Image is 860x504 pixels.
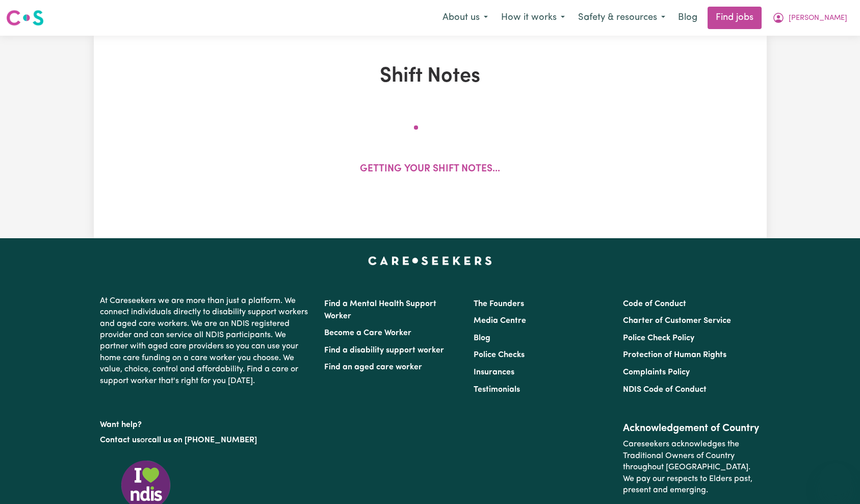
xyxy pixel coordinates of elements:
a: Testimonials [474,386,520,394]
a: Police Check Policy [623,334,694,342]
h1: Shift Notes [212,64,648,89]
a: Find jobs [708,7,762,29]
button: How it works [494,7,571,29]
p: At Careseekers we are more than just a platform. We connect individuals directly to disability su... [100,291,312,391]
h2: Acknowledgement of Country [623,422,760,435]
a: Careseekers home page [368,257,492,265]
a: Complaints Policy [623,368,690,376]
a: Find an aged care worker [324,363,422,371]
a: The Founders [474,300,524,308]
a: Charter of Customer Service [623,317,731,325]
button: About us [436,7,494,29]
a: Police Checks [474,351,525,359]
a: Find a Mental Health Support Worker [324,300,436,320]
iframe: Button to launch messaging window [819,463,852,496]
p: Careseekers acknowledges the Traditional Owners of Country throughout [GEOGRAPHIC_DATA]. We pay o... [623,435,760,500]
a: Find a disability support worker [324,346,444,355]
p: or [100,431,312,450]
a: Careseekers logo [6,6,44,30]
button: Safety & resources [571,7,672,29]
p: Getting your shift notes... [360,162,500,177]
a: Become a Care Worker [324,329,411,337]
span: [PERSON_NAME] [789,13,847,24]
a: Blog [672,7,703,29]
button: My Account [766,7,854,29]
a: Protection of Human Rights [623,351,726,359]
a: NDIS Code of Conduct [623,386,707,394]
a: Insurances [474,368,514,376]
a: Media Centre [474,317,526,325]
a: Contact us [100,436,140,444]
img: Careseekers logo [6,9,44,27]
a: call us on [PHONE_NUMBER] [148,436,257,444]
a: Blog [474,334,490,342]
a: Code of Conduct [623,300,686,308]
p: Want help? [100,415,312,431]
